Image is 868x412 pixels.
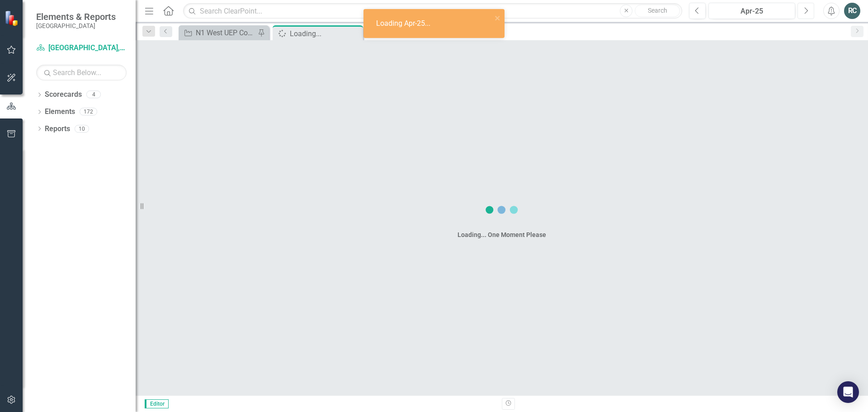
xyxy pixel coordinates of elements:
[181,27,255,38] a: N1 West UEP Construction Contracts
[75,125,89,133] div: 10
[45,124,70,134] a: Reports
[712,6,792,17] div: Apr-25
[45,107,75,117] a: Elements
[376,19,433,29] div: Loading Apr-25...
[196,27,255,38] div: N1 West UEP Construction Contracts
[290,28,361,39] div: Loading...
[844,3,860,19] button: RC
[635,5,680,17] button: Search
[145,399,169,408] span: Editor
[36,22,116,29] small: [GEOGRAPHIC_DATA]
[648,7,667,14] span: Search
[86,91,101,99] div: 4
[36,65,127,81] input: Search Below...
[458,230,546,239] div: Loading... One Moment Please
[708,3,795,19] button: Apr-25
[495,13,501,23] button: close
[45,90,82,100] a: Scorecards
[80,108,97,116] div: 172
[183,3,682,19] input: Search ClearPoint...
[837,381,859,403] div: Open Intercom Messenger
[5,10,20,26] img: ClearPoint Strategy
[36,11,116,22] span: Elements & Reports
[36,43,127,53] a: [GEOGRAPHIC_DATA], [GEOGRAPHIC_DATA] Business Initiatives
